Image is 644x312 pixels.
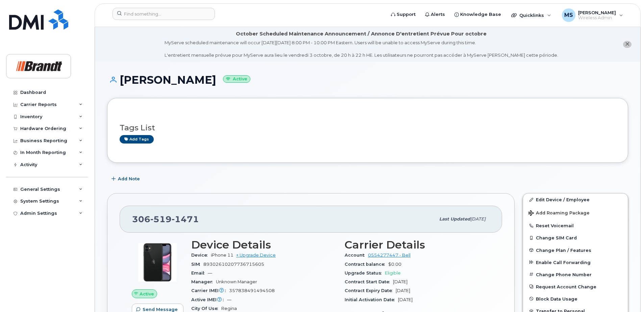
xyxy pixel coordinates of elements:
span: Manager [191,279,216,284]
span: Upgrade Status [345,270,385,276]
span: 1471 [172,214,199,224]
button: Add Roaming Package [523,206,628,219]
span: Active IMEI [191,297,227,302]
span: Eligible [385,270,401,276]
button: Change Plan / Features [523,244,628,256]
a: + Upgrade Device [236,253,276,258]
span: SIM [191,262,203,267]
span: — [208,270,212,276]
button: Change Phone Number [523,268,628,281]
button: Enable Call Forwarding [523,256,628,268]
img: iPhone_11.jpg [137,242,178,283]
span: 89302610207736715605 [203,262,264,267]
span: Add Note [118,176,140,182]
button: Reset Voicemail [523,219,628,232]
a: Edit Device / Employee [523,193,628,206]
span: City Of Use [191,306,221,311]
a: 0554277447 - Bell [368,253,411,258]
span: Contract balance [345,262,388,267]
h3: Carrier Details [345,239,490,251]
span: Carrier IMEI [191,288,229,293]
span: Contract Expiry Date [345,288,396,293]
button: Change SIM Card [523,232,628,244]
span: Email [191,270,208,276]
span: [DATE] [396,288,410,293]
span: [DATE] [393,279,407,284]
button: Block Data Usage [523,293,628,305]
span: 306 [132,214,199,224]
span: Initial Activation Date [345,297,398,302]
h3: Device Details [191,239,337,251]
span: 357838491494508 [229,288,275,293]
span: Regina [221,306,237,311]
button: close notification [623,41,631,48]
span: Contract Start Date [345,279,393,284]
span: iPhone 11 [211,253,233,258]
small: Active [223,75,250,83]
span: $0.00 [388,262,401,267]
span: Account [345,253,368,258]
span: Last updated [439,216,470,222]
span: Active [140,291,154,297]
button: Request Account Change [523,281,628,293]
span: — [227,297,231,302]
div: MyServe scheduled maintenance will occur [DATE][DATE] 8:00 PM - 10:00 PM Eastern. Users will be u... [165,40,558,58]
span: [DATE] [398,297,413,302]
a: Add tags [120,135,154,144]
span: Add Roaming Package [528,210,590,217]
h1: [PERSON_NAME] [107,74,628,86]
span: [DATE] [470,216,486,222]
span: Enable Call Forwarding [536,260,591,265]
button: Add Note [107,173,146,185]
span: Change Plan / Features [536,248,591,253]
span: Unknown Manager [216,279,257,284]
div: October Scheduled Maintenance Announcement / Annonce D'entretient Prévue Pour octobre [236,30,487,37]
h3: Tags List [120,124,616,132]
span: 519 [150,214,172,224]
span: Device [191,253,211,258]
